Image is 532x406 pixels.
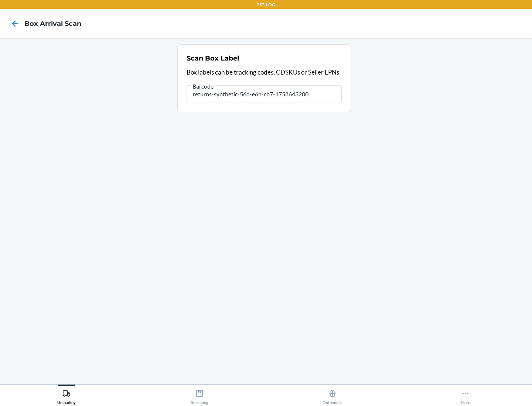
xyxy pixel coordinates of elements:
p: TST_LOG [257,1,275,8]
h4: Box Arrival Scan [24,19,81,28]
span: Barcode [191,83,215,90]
button: More [399,385,532,405]
button: Outbounds [266,385,399,405]
input: Barcode [187,85,342,103]
div: More [461,386,470,405]
div: Unloading [57,386,76,405]
div: Receiving [191,386,208,405]
div: Outbounds [323,386,342,405]
button: Receiving [133,385,266,405]
p: Box labels can be tracking codes, CDSKUs or Seller LPNs [187,68,342,77]
h2: Scan Box Label [187,54,239,63]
